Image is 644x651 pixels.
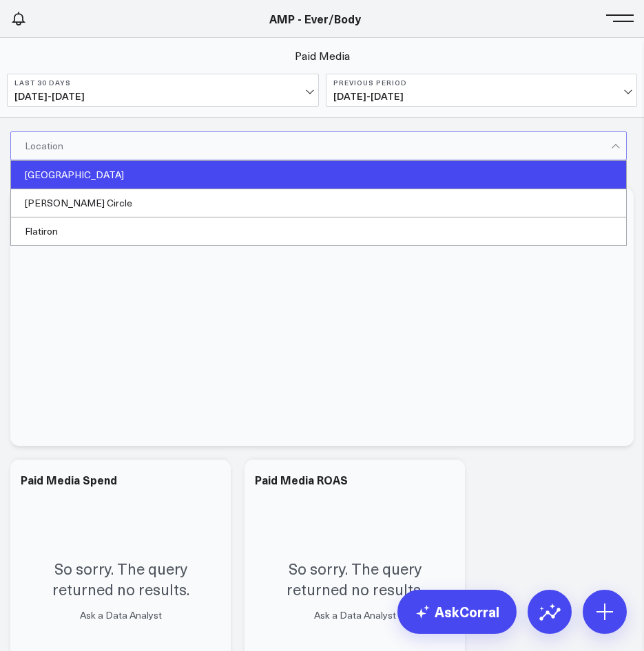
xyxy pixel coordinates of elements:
span: [DATE] - [DATE] [333,91,630,102]
div: Ever/Body is not currently running Google Ads or Facebook Ads [21,217,623,432]
a: Ask a Data Analyst [80,608,162,621]
button: Previous Period[DATE]-[DATE] [326,74,638,107]
div: Paid Media Spend [21,472,117,487]
div: [PERSON_NAME] Circle [11,189,626,217]
a: Paid Media [295,48,350,63]
button: Last 30 Days[DATE]-[DATE] [7,74,319,107]
p: So sorry. The query returned no results. [258,558,451,599]
div: [GEOGRAPHIC_DATA] [11,161,626,189]
b: Last 30 Days [14,78,311,87]
a: AMP - Ever/Body [269,11,361,26]
span: [DATE] - [DATE] [14,91,311,102]
a: Ask a Data Analyst [314,608,396,621]
a: AskCorral [397,590,517,634]
p: So sorry. The query returned no results. [24,558,217,599]
div: Flatiron [11,217,626,245]
div: Paid Media ROAS [255,472,348,487]
b: Previous Period [333,78,630,87]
